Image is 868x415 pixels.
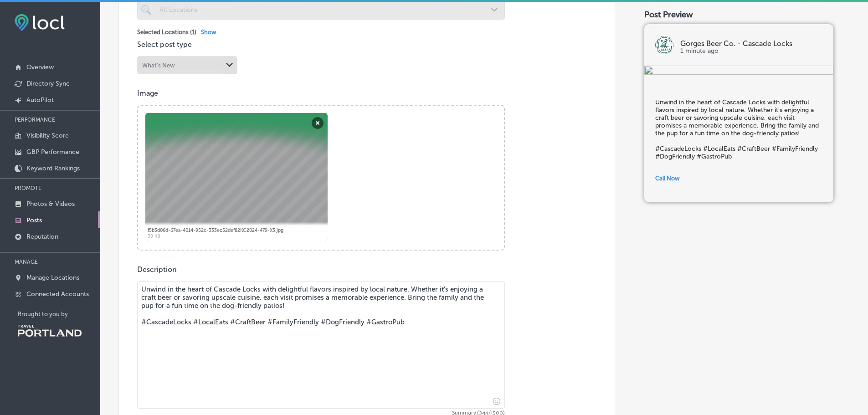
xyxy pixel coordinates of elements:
p: Photos & Videos [26,200,75,208]
p: Overview [26,63,54,71]
div: Post Preview [644,10,850,20]
p: Keyword Rankings [26,164,80,172]
div: What's New [142,62,175,69]
a: Powered by PQINA [138,106,203,114]
span: Selected Locations ( 1 ) [137,29,196,36]
span: Call Now [655,175,680,182]
p: Brought to you by [18,311,100,318]
p: Select post type [137,40,596,49]
p: 1 minute ago [680,47,822,55]
p: Directory Sync [26,80,70,87]
textarea: Unwind in the heart of Cascade Locks with delightful flavors inspired by local nature. Whether it... [137,281,505,409]
p: Posts [26,216,42,224]
p: Connected Accounts [26,290,89,298]
img: Travel Portland [18,325,82,337]
p: AutoPilot [26,96,54,104]
img: fda3e92497d09a02dc62c9cd864e3231.png [15,14,65,31]
p: Visibility Score [26,132,69,139]
p: GBP Performance [26,148,79,156]
span: Show [201,29,216,36]
p: Manage Locations [26,274,79,282]
label: Description [137,265,177,274]
span: Insert emoji [489,395,500,407]
img: 98a0c4fb-4f42-4f0c-a33d-9fe807fbcd26 [644,66,833,77]
img: logo [655,36,673,54]
p: Image [137,89,596,97]
h5: Unwind in the heart of Cascade Locks with delightful flavors inspired by local nature. Whether it... [655,98,822,160]
p: Gorges Beer Co. - Cascade Locks [680,40,822,47]
p: Reputation [26,233,58,241]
